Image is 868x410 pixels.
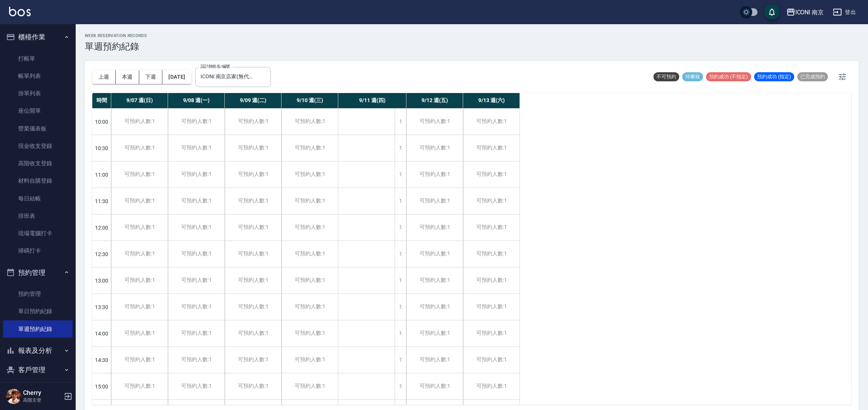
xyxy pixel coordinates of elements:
button: 本週 [116,70,139,84]
div: 可預約人數:1 [225,373,281,399]
div: 可預約人數:1 [282,109,338,135]
div: 可預約人數:1 [225,347,281,373]
div: 可預約人數:1 [111,214,168,241]
div: 1 [395,188,406,214]
h2: WEEK RESERVATION RECORDS [85,33,147,38]
div: 10:00 [92,108,111,135]
div: 可預約人數:1 [406,214,463,241]
div: 9/11 週(四) [338,93,406,108]
a: 掃碼打卡 [3,242,73,259]
button: 預約管理 [3,263,73,283]
button: save [764,5,779,20]
a: 單日預約紀錄 [3,303,73,320]
div: 可預約人數:1 [463,241,520,267]
img: Logo [9,7,31,16]
div: 可預約人數:1 [225,135,281,161]
div: 可預約人數:1 [168,135,224,161]
div: 可預約人數:1 [406,162,463,188]
button: [DATE] [162,70,191,84]
button: 員工及薪資 [3,380,73,399]
button: 上週 [92,70,116,84]
span: 預約成功 (指定) [754,73,794,80]
div: 可預約人數:1 [406,294,463,320]
a: 預約管理 [3,285,73,303]
div: 可預約人數:1 [282,373,338,399]
div: 可預約人數:1 [168,214,224,241]
div: 9/10 週(三) [282,93,338,108]
div: 可預約人數:1 [406,135,463,161]
div: 可預約人數:1 [282,347,338,373]
div: 15:00 [92,373,111,399]
div: 1 [395,347,406,373]
a: 單週預約紀錄 [3,320,73,338]
div: 可預約人數:1 [225,188,281,214]
div: 13:30 [92,294,111,320]
div: 可預約人數:1 [406,267,463,294]
div: 可預約人數:1 [111,347,168,373]
button: 客戶管理 [3,360,73,380]
h5: Cherry [23,389,62,397]
a: 高階收支登錄 [3,155,73,172]
a: 每日結帳 [3,190,73,207]
div: 可預約人數:1 [168,294,224,320]
button: 下週 [139,70,163,84]
div: 9/07 週(日) [111,93,168,108]
div: 可預約人數:1 [282,162,338,188]
span: 已完成預約 [797,73,828,80]
div: 可預約人數:1 [282,214,338,241]
div: 可預約人數:1 [406,347,463,373]
div: 可預約人數:1 [111,135,168,161]
div: 可預約人數:1 [168,162,224,188]
div: 可預約人數:1 [463,214,520,241]
a: 掛單列表 [3,85,73,102]
div: 1 [395,294,406,320]
div: 可預約人數:1 [111,320,168,346]
div: 可預約人數:1 [463,373,520,399]
div: 1 [395,162,406,188]
div: 可預約人數:1 [168,347,224,373]
div: 可預約人數:1 [282,320,338,346]
div: 9/08 週(一) [168,93,225,108]
div: 可預約人數:1 [225,294,281,320]
div: 可預約人數:1 [111,294,168,320]
div: 9/12 週(五) [406,93,463,108]
div: 1 [395,320,406,346]
div: 可預約人數:1 [282,267,338,294]
a: 座位開單 [3,102,73,120]
div: 14:30 [92,346,111,373]
a: 排班表 [3,207,73,225]
span: 待審核 [682,73,703,80]
div: 可預約人數:1 [111,109,168,135]
div: 12:00 [92,214,111,241]
div: 可預約人數:1 [111,373,168,399]
div: 可預約人數:1 [225,320,281,346]
a: 材料自購登錄 [3,172,73,189]
div: 可預約人數:1 [168,241,224,267]
div: 可預約人數:1 [111,162,168,188]
div: 可預約人數:1 [463,135,520,161]
button: 櫃檯作業 [3,27,73,47]
div: 10:30 [92,135,111,161]
span: 不可預約 [653,73,679,80]
div: 14:00 [92,320,111,346]
a: 現場電腦打卡 [3,225,73,242]
p: 高階主管 [23,397,62,404]
div: 1 [395,135,406,161]
div: 1 [395,214,406,241]
span: 預約成功 (不指定) [706,73,751,80]
div: 1 [395,241,406,267]
div: 11:00 [92,161,111,188]
div: 可預約人數:1 [406,188,463,214]
div: 可預約人數:1 [282,294,338,320]
div: 可預約人數:1 [225,267,281,294]
div: 1 [395,109,406,135]
div: 9/13 週(六) [463,93,520,108]
div: 可預約人數:1 [463,267,520,294]
a: 帳單列表 [3,67,73,85]
div: 可預約人數:1 [282,135,338,161]
div: 可預約人數:1 [282,188,338,214]
div: 可預約人數:1 [406,241,463,267]
div: 可預約人數:1 [463,294,520,320]
div: 可預約人數:1 [168,109,224,135]
div: 可預約人數:1 [225,214,281,241]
